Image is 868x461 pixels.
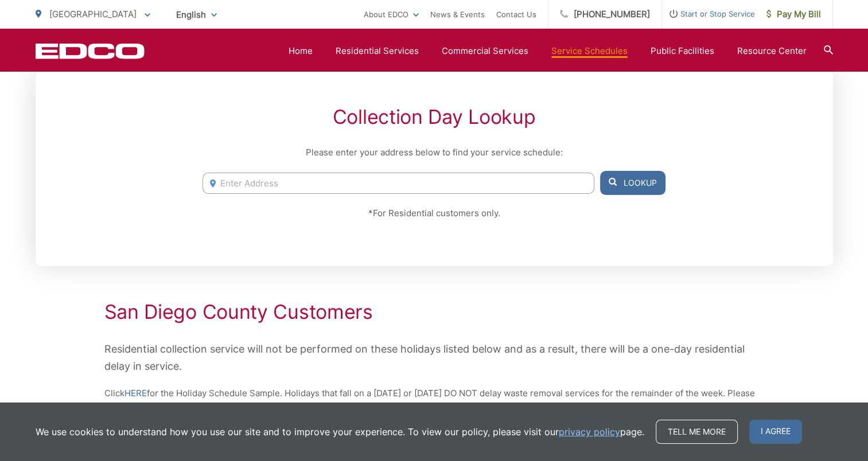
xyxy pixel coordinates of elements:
[364,7,419,21] a: About EDCO
[203,173,594,194] input: Enter Address
[203,206,665,220] p: *For Residential customers only.
[336,44,419,58] a: Residential Services
[289,44,313,58] a: Home
[559,425,620,439] a: privacy policy
[203,146,665,159] p: Please enter your address below to find your service schedule:
[203,106,665,128] h2: Collection Day Lookup
[442,44,528,58] a: Commercial Services
[104,300,764,323] h2: San Diego County Customers
[656,420,738,444] a: Tell me more
[36,425,644,439] p: We use cookies to understand how you use our site and to improve your experience. To view our pol...
[749,420,802,444] span: I agree
[124,386,147,400] a: HERE
[766,7,821,21] span: Pay My Bill
[104,386,764,428] p: Click for the Holiday Schedule Sample. Holidays that fall on a [DATE] or [DATE] DO NOT delay wast...
[49,9,137,19] span: [GEOGRAPHIC_DATA]
[496,7,536,21] a: Contact Us
[737,44,807,58] a: Resource Center
[430,7,485,21] a: News & Events
[600,171,665,195] button: Lookup
[104,341,764,375] p: Residential collection service will not be performed on these holidays listed below and as a resu...
[168,5,225,25] span: English
[651,44,714,58] a: Public Facilities
[551,44,628,58] a: Service Schedules
[36,43,145,59] a: EDCD logo. Return to the homepage.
